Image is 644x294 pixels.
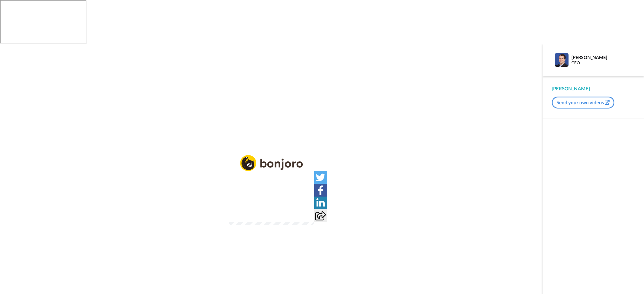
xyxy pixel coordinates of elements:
div: [PERSON_NAME] [552,85,635,92]
div: [PERSON_NAME] [571,55,635,60]
button: Send your own videos [552,97,614,109]
img: Profile Image [555,53,569,67]
img: Full screen [303,211,309,217]
div: CEO [571,61,635,65]
img: logo_full.png [240,155,303,171]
